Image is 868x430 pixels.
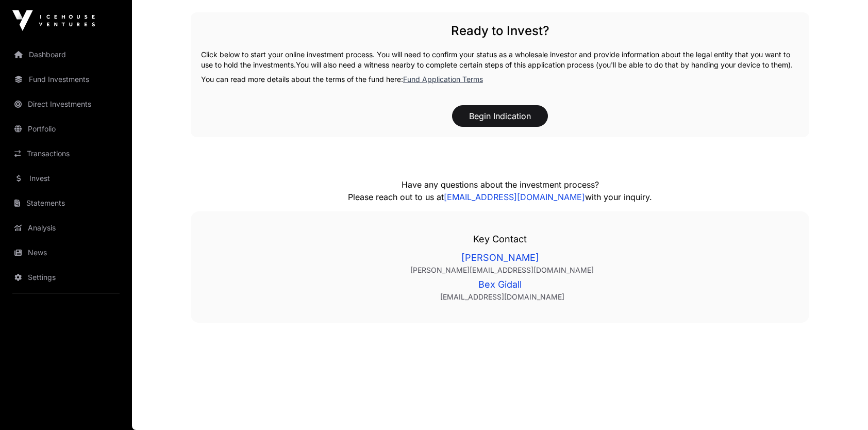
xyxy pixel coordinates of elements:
button: Begin Indication [452,105,548,127]
iframe: Chat Widget [816,381,868,430]
p: Key Contact [211,232,789,246]
a: Settings [8,266,124,289]
a: Invest [8,167,124,190]
a: [PERSON_NAME][EMAIL_ADDRESS][DOMAIN_NAME] [215,265,789,275]
p: You can read more details about the terms of the fund here: [201,74,799,85]
a: [EMAIL_ADDRESS][DOMAIN_NAME] [215,292,789,302]
a: Bex Gidall [211,277,789,292]
a: Dashboard [8,43,124,66]
a: [PERSON_NAME] [211,251,789,265]
a: Fund Application Terms [403,75,483,84]
p: Have any questions about the investment process? Please reach out to us at with your inquiry. [268,178,732,203]
a: Portfolio [8,118,124,140]
span: You will also need a witness nearby to complete certain steps of this application process (you'll... [296,60,793,69]
img: Icehouse Ventures Logo [12,10,95,31]
a: Fund Investments [8,68,124,91]
a: [EMAIL_ADDRESS][DOMAIN_NAME] [444,192,585,202]
a: Direct Investments [8,93,124,115]
a: Analysis [8,217,124,239]
h2: Ready to Invest? [201,23,799,39]
a: Statements [8,192,124,214]
p: Click below to start your online investment process. You will need to confirm your status as a wh... [201,49,799,70]
a: News [8,241,124,264]
a: Transactions [8,142,124,165]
